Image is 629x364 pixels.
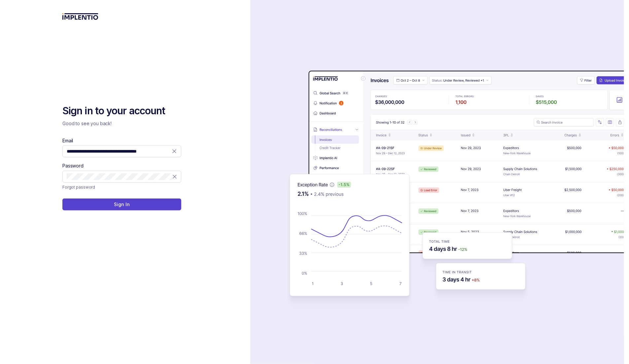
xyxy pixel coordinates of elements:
[62,199,181,210] button: Sign In
[62,104,181,118] h2: Sign in to your account
[62,13,98,20] img: logo
[62,137,73,144] label: Email
[62,184,95,191] a: Link Forgot password
[114,201,130,208] p: Sign In
[62,120,181,127] p: Good to see you back!
[62,184,95,191] p: Forgot password
[62,163,84,169] label: Password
